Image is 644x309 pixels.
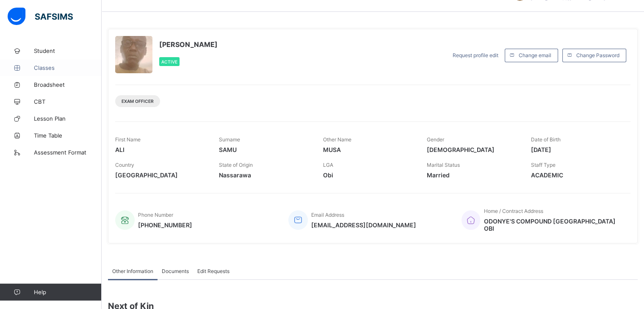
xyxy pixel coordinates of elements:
span: Active [161,59,177,64]
span: Nassarawa [219,171,310,179]
span: Married [427,171,518,179]
span: Request profile edit [453,52,498,58]
span: Obi [323,171,414,179]
span: Country [115,162,134,168]
span: Surname [219,136,240,143]
span: Staff Type [531,162,556,168]
span: [PERSON_NAME] [159,40,218,49]
span: Assessment Format [34,149,102,156]
span: Help [34,289,101,295]
span: MUSA [323,146,414,153]
span: Lesson Plan [34,115,102,122]
span: Broadsheet [34,81,102,88]
span: Change Password [576,52,619,58]
span: [GEOGRAPHIC_DATA] [115,171,206,179]
span: Date of Birth [531,136,561,143]
span: SAMU [219,146,310,153]
span: Gender [427,136,444,143]
span: Marital Status [427,162,460,168]
span: Classes [34,64,102,71]
span: ODONYE'S COMPOUND [GEOGRAPHIC_DATA] OBI [484,218,622,232]
span: Other Name [323,136,351,143]
span: Documents [162,268,189,274]
span: Email Address [311,212,344,218]
span: [EMAIL_ADDRESS][DOMAIN_NAME] [311,221,416,229]
span: Student [34,47,102,54]
span: Home / Contract Address [484,208,543,214]
span: First Name [115,136,141,143]
span: Edit Requests [197,268,229,274]
span: [PHONE_NUMBER] [138,221,192,229]
span: ACADEMIC [531,171,622,179]
img: safsims [8,8,73,25]
span: Phone Number [138,212,173,218]
span: ALI [115,146,206,153]
span: [DATE] [531,146,622,153]
span: LGA [323,162,333,168]
span: [DEMOGRAPHIC_DATA] [427,146,518,153]
span: State of Origin [219,162,253,168]
span: CBT [34,98,102,105]
span: Exam Officer [122,99,154,104]
span: Time Table [34,132,102,139]
span: Change email [519,52,551,58]
span: Other Information [112,268,153,274]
